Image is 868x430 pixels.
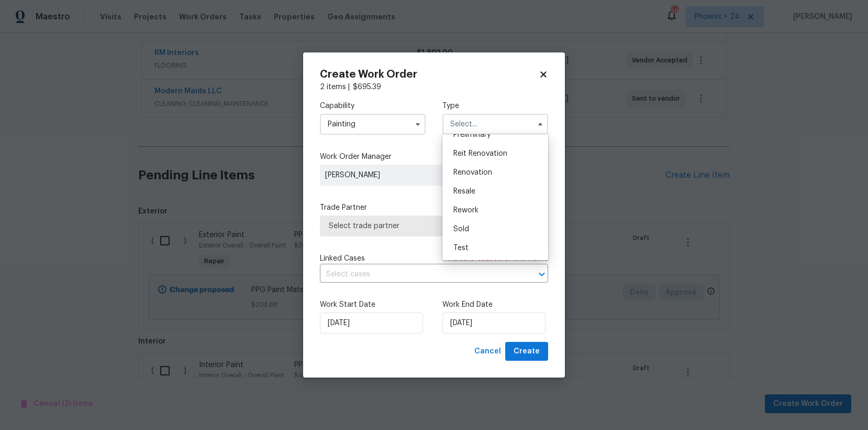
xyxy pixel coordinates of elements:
[453,188,475,195] span: Resale
[320,101,426,111] label: Capability
[453,244,469,252] span: Test
[411,118,424,131] button: Show options
[442,101,548,111] label: Type
[320,114,426,135] input: Select...
[442,299,548,310] label: Work End Date
[453,150,507,157] span: Reit Renovation
[453,225,469,233] span: Sold
[320,152,548,162] label: Work Order Manager
[325,170,476,180] span: [PERSON_NAME]
[453,131,491,138] span: Preliminary
[505,342,548,361] button: Create
[476,255,481,262] span: 4
[453,169,492,176] span: Renovation
[514,345,540,358] span: Create
[320,82,548,92] div: 2 items |
[442,114,548,135] input: Select...
[534,118,547,131] button: Hide options
[320,253,365,264] span: Linked Cases
[442,313,546,334] input: M/D/YYYY
[353,83,381,91] span: $ 695.39
[320,299,426,310] label: Work Start Date
[320,202,548,213] label: Trade Partner
[470,342,505,361] button: Cancel
[320,266,519,283] input: Select cases
[320,313,423,334] input: M/D/YYYY
[329,221,539,231] span: Select trade partner
[535,267,549,282] button: Open
[320,69,539,80] h2: Create Work Order
[453,207,478,214] span: Rework
[474,345,501,358] span: Cancel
